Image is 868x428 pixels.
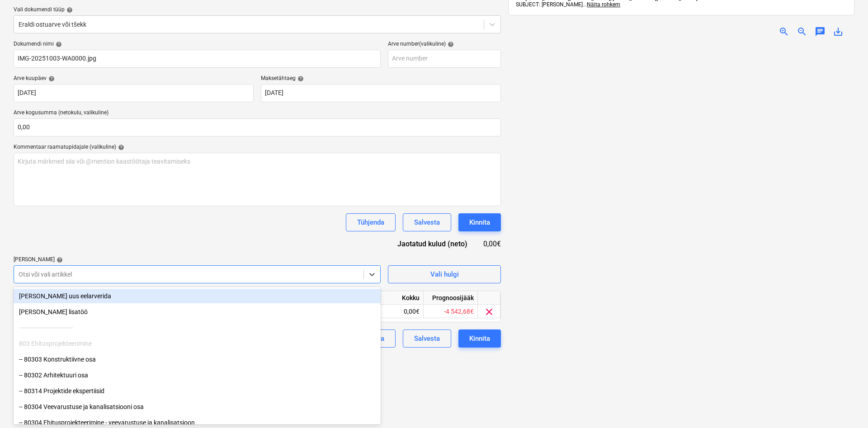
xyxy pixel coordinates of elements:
[14,50,381,68] input: Dokumendi nimi
[14,6,501,14] div: Vali dokumendi tüüp
[14,400,381,414] div: -- 80304 Veevarustuse ja kanalisatsiooni osa
[458,329,501,348] button: Kinnita
[424,305,478,318] div: -4 542,68€
[414,216,440,228] div: Salvesta
[14,352,381,367] div: -- 80303 Konstruktiivne osa
[778,26,789,37] span: zoom_in
[383,239,482,249] div: Jaotatud kulud (neto)
[469,216,490,228] div: Kinnita
[14,320,381,335] div: ------------------------------
[14,305,381,319] div: [PERSON_NAME] lisatöö
[369,305,424,318] div: 0,00€
[14,336,381,351] div: 803 Ehitusprojekteerimine
[516,1,583,8] span: SUBJECT: [PERSON_NAME]
[388,265,501,283] button: Vali hulgi
[484,306,495,317] span: clear
[469,333,490,344] div: Kinnita
[797,26,807,37] span: zoom_out
[403,329,451,348] button: Salvesta
[14,384,381,398] div: -- 80314 Projektide ekspertiisid
[14,41,381,48] div: Dokumendi nimi
[14,118,501,136] input: Arve kogusumma (netokulu, valikuline)
[14,75,254,82] div: Arve kuupäev
[296,75,304,82] span: help
[14,109,501,118] p: Arve kogusumma (netokulu, valikuline)
[583,1,620,8] span: ...
[261,84,501,102] input: Tähtaega pole määratud
[369,291,424,305] div: Kokku
[587,1,620,8] span: Näita rohkem
[414,333,440,344] div: Salvesta
[482,239,501,249] div: 0,00€
[833,26,844,37] span: save_alt
[823,385,868,428] iframe: Chat Widget
[14,256,381,263] div: [PERSON_NAME]
[116,144,124,151] span: help
[388,41,501,48] div: Arve number (valikuline)
[14,368,381,382] div: -- 80302 Arhitektuuri osa
[14,84,254,102] input: Arve kuupäeva pole määratud.
[346,213,396,231] button: Tühjenda
[14,144,501,151] div: Kommentaar raamatupidajale (valikuline)
[403,213,451,231] button: Salvesta
[815,26,826,37] span: chat
[446,41,454,47] span: help
[55,257,63,263] span: help
[65,7,73,13] span: help
[47,75,55,82] span: help
[357,216,384,228] div: Tühjenda
[430,268,459,280] div: Vali hulgi
[458,213,501,231] button: Kinnita
[261,75,501,82] div: Maksetähtaeg
[14,305,381,319] div: Lisa uus lisatöö
[54,41,62,47] span: help
[14,289,381,303] div: [PERSON_NAME] uus eelarverida
[424,291,478,305] div: Prognoosijääk
[14,289,381,303] div: Lisa uus eelarverida
[388,50,501,68] input: Arve number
